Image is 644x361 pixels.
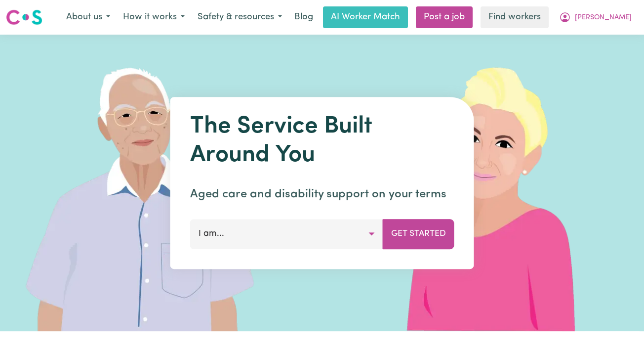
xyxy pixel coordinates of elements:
p: Aged care and disability support on your terms [190,185,454,203]
button: How it works [117,7,191,28]
a: Careseekers logo [6,6,42,29]
button: Safety & resources [191,7,288,28]
a: AI Worker Match [323,6,408,28]
a: Find workers [481,6,549,28]
a: Post a job [416,6,473,28]
a: Blog [288,6,319,28]
h1: The Service Built Around You [190,113,454,170]
button: My Account [553,7,638,28]
button: Get Started [383,219,454,249]
button: I am... [190,219,383,249]
span: [PERSON_NAME] [575,12,632,23]
button: About us [60,7,117,28]
img: Careseekers logo [6,8,42,26]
